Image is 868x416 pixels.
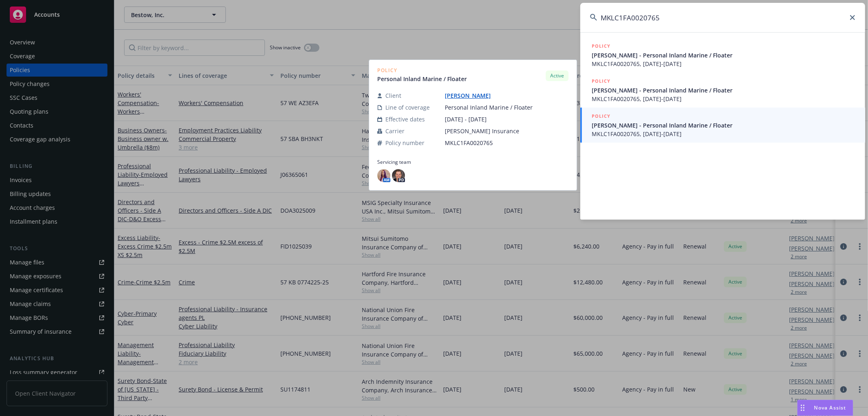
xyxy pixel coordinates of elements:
[592,51,855,59] span: [PERSON_NAME] - Personal Inland Marine / Floater
[592,77,610,85] h5: POLICY
[797,400,853,416] button: Nova Assist
[814,404,846,411] span: Nova Assist
[580,73,865,108] a: POLICY[PERSON_NAME] - Personal Inland Marine / FloaterMKLC1FA0020765, [DATE]-[DATE]
[580,37,865,73] a: POLICY[PERSON_NAME] - Personal Inland Marine / FloaterMKLC1FA0020765, [DATE]-[DATE]
[580,3,865,32] input: Search...
[592,130,855,138] span: MKLC1FA0020765, [DATE]-[DATE]
[592,112,610,120] h5: POLICY
[592,95,855,103] span: MKLC1FA0020765, [DATE]-[DATE]
[592,59,855,68] span: MKLC1FA0020765, [DATE]-[DATE]
[592,121,855,130] span: [PERSON_NAME] - Personal Inland Marine / Floater
[798,400,808,416] div: Drag to move
[592,86,855,95] span: [PERSON_NAME] - Personal Inland Marine / Floater
[580,108,865,143] a: POLICY[PERSON_NAME] - Personal Inland Marine / FloaterMKLC1FA0020765, [DATE]-[DATE]
[592,42,610,50] h5: POLICY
